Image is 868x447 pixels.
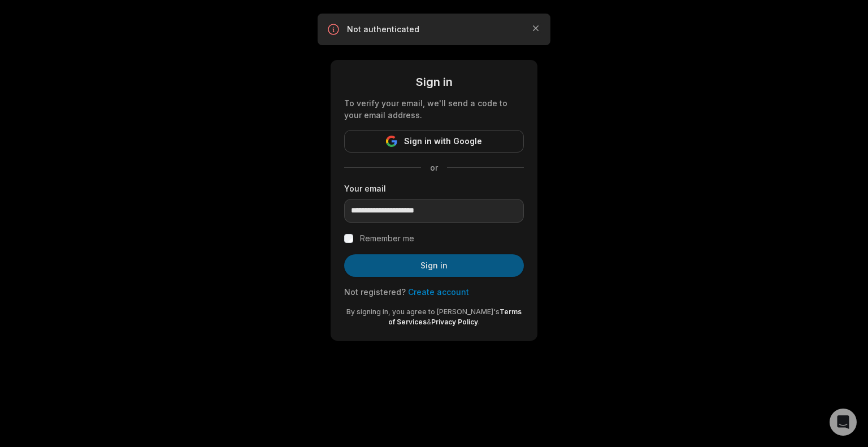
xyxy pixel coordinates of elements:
label: Your email [344,183,524,194]
div: Open Intercom Messenger [830,409,857,436]
a: Privacy Policy [431,318,478,326]
div: Sign in [344,73,524,90]
span: or [421,162,447,173]
p: Not authenticated [347,24,521,35]
span: & [427,318,431,326]
label: Remember me [360,232,414,245]
span: Sign in with Google [404,134,482,148]
a: Create account [408,287,469,297]
a: Terms of Services [388,307,522,326]
span: By signing in, you agree to [PERSON_NAME]'s [346,307,500,316]
span: . [478,318,480,326]
span: Not registered? [344,287,406,297]
button: Sign in with Google [344,130,524,153]
button: Sign in [344,254,524,277]
div: To verify your email, we'll send a code to your email address. [344,97,524,121]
